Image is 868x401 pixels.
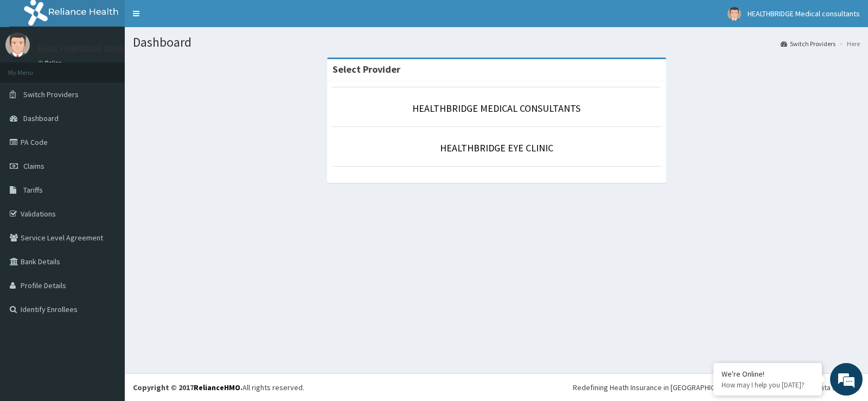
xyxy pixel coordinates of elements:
a: HEALTHBRIDGE MEDICAL CONSULTANTS [412,102,580,114]
span: Switch Providers [23,90,79,99]
span: Tariffs [23,185,43,195]
img: User Image [5,33,30,57]
a: Switch Providers [781,39,835,48]
footer: All rights reserved. [125,373,868,401]
img: User Image [727,7,741,21]
li: Here [837,39,860,48]
h1: Dashboard [133,35,860,49]
strong: Select Provider [333,63,400,75]
p: How may I help you today? [722,380,814,390]
a: Online [38,59,64,67]
span: Claims [23,161,44,171]
a: HEALTHBRIDGE EYE CLINIC [440,142,553,154]
div: We're Online! [722,369,814,379]
p: HEALTHBRIDGE Medical consultants [38,44,189,54]
span: HEALTHBRIDGE Medical consultants [748,9,860,18]
span: Dashboard [23,113,59,123]
strong: Copyright © 2017 . [133,383,242,392]
a: RelianceHMO [194,383,240,392]
div: Redefining Heath Insurance in [GEOGRAPHIC_DATA] using Telemedicine and Data Science! [573,382,860,393]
